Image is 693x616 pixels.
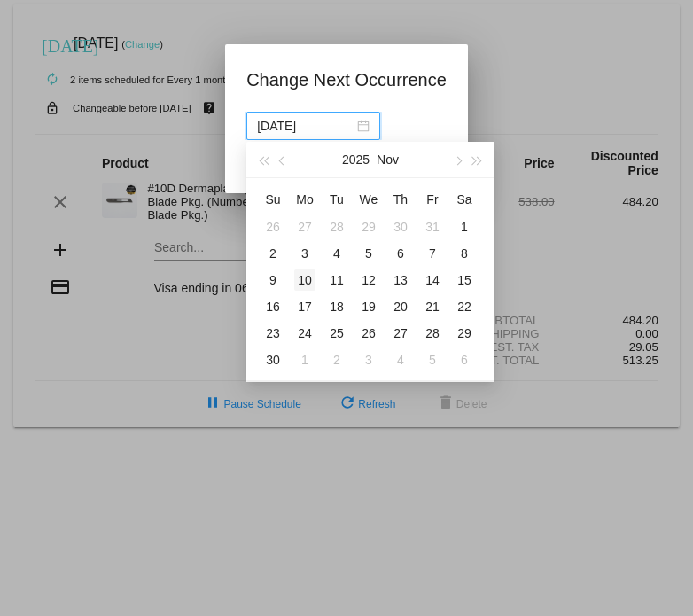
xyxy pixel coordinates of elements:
[262,323,284,344] div: 23
[353,185,385,214] th: Wed
[326,349,347,370] div: 2
[448,185,480,214] th: Sat
[262,269,284,291] div: 9
[385,267,417,293] td: 11/13/2025
[417,214,448,240] td: 10/31/2025
[353,347,385,373] td: 12/3/2025
[358,243,379,264] div: 5
[353,320,385,347] td: 11/26/2025
[358,269,379,291] div: 12
[342,142,370,177] button: 2025
[422,323,443,344] div: 28
[289,185,321,214] th: Mon
[358,216,379,238] div: 29
[246,66,447,94] h1: Change Next Occurrence
[390,269,411,291] div: 13
[417,185,448,214] th: Fri
[448,240,480,267] td: 11/8/2025
[422,296,443,317] div: 21
[257,320,289,347] td: 11/23/2025
[422,243,443,264] div: 7
[385,185,417,214] th: Thu
[390,349,411,370] div: 4
[321,267,353,293] td: 11/11/2025
[417,267,448,293] td: 11/14/2025
[353,240,385,267] td: 11/5/2025
[417,347,448,373] td: 12/5/2025
[326,269,347,291] div: 11
[390,296,411,317] div: 20
[289,267,321,293] td: 11/10/2025
[417,293,448,320] td: 11/21/2025
[289,240,321,267] td: 11/3/2025
[385,214,417,240] td: 10/30/2025
[326,296,347,317] div: 18
[358,296,379,317] div: 19
[454,243,475,264] div: 8
[448,267,480,293] td: 11/15/2025
[294,296,315,317] div: 17
[448,347,480,373] td: 12/6/2025
[390,216,411,238] div: 30
[294,349,315,370] div: 1
[257,240,289,267] td: 11/2/2025
[257,214,289,240] td: 10/26/2025
[353,267,385,293] td: 11/12/2025
[390,243,411,264] div: 6
[422,216,443,238] div: 31
[454,269,475,291] div: 15
[321,347,353,373] td: 12/2/2025
[377,142,399,177] button: Nov
[257,293,289,320] td: 11/16/2025
[321,185,353,214] th: Tue
[321,240,353,267] td: 11/4/2025
[294,243,315,264] div: 3
[262,296,284,317] div: 16
[468,142,487,177] button: Next year (Control + right)
[454,349,475,370] div: 6
[273,142,292,177] button: Previous month (PageUp)
[326,323,347,344] div: 25
[326,216,347,238] div: 28
[353,214,385,240] td: 10/29/2025
[385,240,417,267] td: 11/6/2025
[294,216,315,238] div: 27
[289,293,321,320] td: 11/17/2025
[289,320,321,347] td: 11/24/2025
[262,243,284,264] div: 2
[353,293,385,320] td: 11/19/2025
[390,323,411,344] div: 27
[262,216,284,238] div: 26
[422,349,443,370] div: 5
[289,347,321,373] td: 12/1/2025
[448,293,480,320] td: 11/22/2025
[385,320,417,347] td: 11/27/2025
[358,323,379,344] div: 26
[417,240,448,267] td: 11/7/2025
[454,323,475,344] div: 29
[448,214,480,240] td: 11/1/2025
[294,323,315,344] div: 24
[262,349,284,370] div: 30
[321,320,353,347] td: 11/25/2025
[289,214,321,240] td: 10/27/2025
[326,243,347,264] div: 4
[257,116,354,136] input: Select date
[253,142,273,177] button: Last year (Control + left)
[321,293,353,320] td: 11/18/2025
[257,267,289,293] td: 11/9/2025
[448,320,480,347] td: 11/29/2025
[257,185,289,214] th: Sun
[454,216,475,238] div: 1
[448,142,467,177] button: Next month (PageDown)
[385,293,417,320] td: 11/20/2025
[385,347,417,373] td: 12/4/2025
[417,320,448,347] td: 11/28/2025
[257,347,289,373] td: 11/30/2025
[321,214,353,240] td: 10/28/2025
[454,296,475,317] div: 22
[294,269,315,291] div: 10
[422,269,443,291] div: 14
[358,349,379,370] div: 3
